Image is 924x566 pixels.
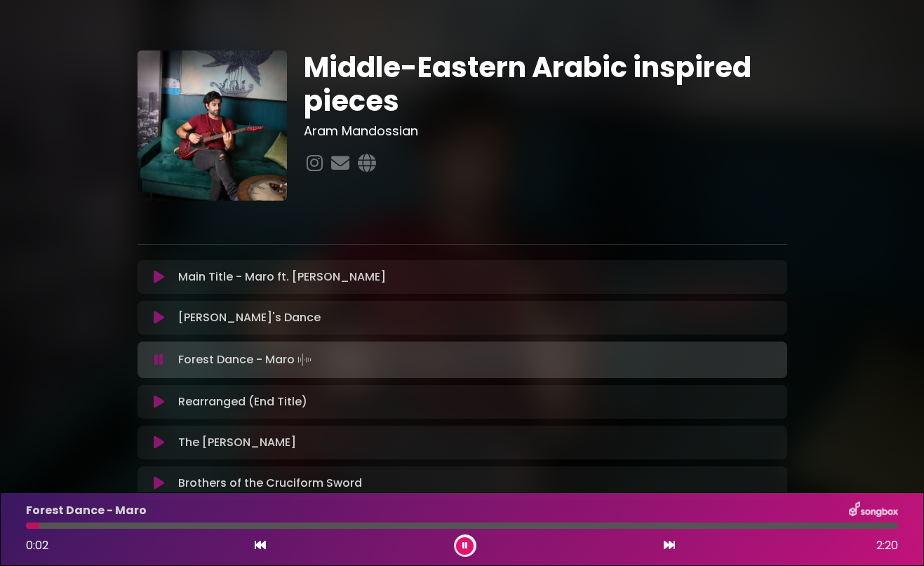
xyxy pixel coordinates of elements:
[26,502,147,519] p: Forest Dance - Maro
[26,537,48,553] span: 0:02
[295,350,314,370] img: waveform4.gif
[876,537,898,554] span: 2:20
[178,350,314,370] p: Forest Dance - Maro
[178,434,296,451] p: The [PERSON_NAME]
[178,309,321,326] p: [PERSON_NAME]'s Dance
[304,123,787,139] h3: Aram Mandossian
[178,269,386,285] p: Main Title - Maro ft. [PERSON_NAME]
[178,393,307,410] p: Rearranged (End Title)
[304,50,787,118] h1: Middle-Eastern Arabic inspired pieces
[178,475,362,492] p: Brothers of the Cruciform Sword
[849,501,898,520] img: songbox-logo-white.png
[138,50,288,201] img: ZA0HJZQZQeSiIOZ1IOOm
